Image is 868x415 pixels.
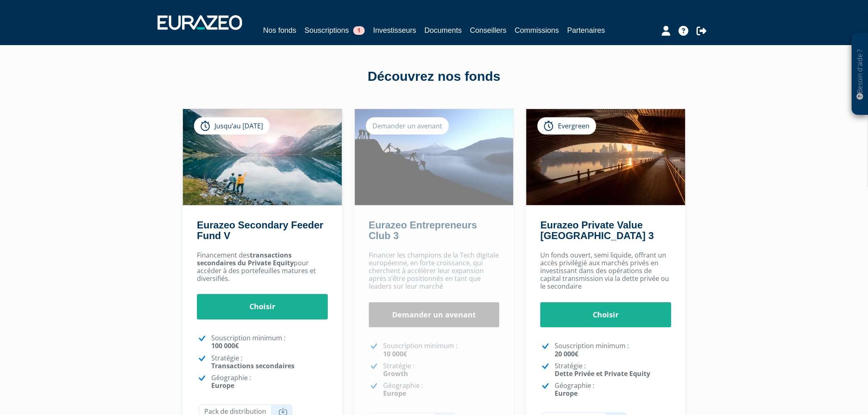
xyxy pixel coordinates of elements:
div: Découvrez nos fonds [200,67,668,86]
a: Demander un avenant [369,302,500,328]
a: Investisseurs [373,25,416,36]
div: Demander un avenant [366,117,449,135]
strong: 10 000€ [383,349,407,358]
strong: Europe [555,389,578,398]
a: Partenaires [567,25,605,36]
div: Jusqu’au [DATE] [194,117,270,135]
a: Souscriptions1 [304,25,365,36]
img: Eurazeo Private Value Europe 3 [526,109,685,205]
a: Choisir [540,302,671,328]
p: Stratégie : [555,362,671,378]
div: Evergreen [537,117,596,135]
a: Commissions [515,25,559,36]
strong: Europe [211,381,234,390]
span: 1 [353,26,365,35]
a: Choisir [197,294,328,319]
a: Eurazeo Entrepreneurs Club 3 [369,219,477,241]
p: Besoin d'aide ? [855,37,865,111]
a: Eurazeo Secondary Feeder Fund V [197,219,323,241]
p: Souscription minimum : [211,334,328,350]
strong: Dette Privée et Private Equity [555,369,650,378]
p: Souscription minimum : [555,342,671,358]
img: Eurazeo Entrepreneurs Club 3 [355,109,514,205]
strong: transactions secondaires du Private Equity [197,251,294,267]
p: Souscription minimum : [383,342,500,358]
p: Un fonds ouvert, semi liquide, offrant un accès privilégié aux marchés privés en investissant dan... [540,251,671,291]
strong: Europe [383,389,406,398]
img: 1732889491-logotype_eurazeo_blanc_rvb.png [158,15,242,30]
p: Géographie : [383,382,500,397]
a: Nos fonds [263,25,296,37]
p: Géographie : [555,382,671,397]
strong: Growth [383,369,408,378]
a: Conseillers [470,25,507,36]
p: Géographie : [211,374,328,390]
p: Stratégie : [383,362,500,378]
strong: 100 000€ [211,341,239,350]
strong: 20 000€ [555,349,578,358]
strong: Transactions secondaires [211,361,295,370]
a: Documents [424,25,461,36]
a: Eurazeo Private Value [GEOGRAPHIC_DATA] 3 [540,219,653,241]
img: Eurazeo Secondary Feeder Fund V [183,109,342,205]
p: Financement des pour accéder à des portefeuilles matures et diversifiés. [197,251,328,283]
p: Financer les champions de la Tech digitale européenne, en forte croissance, qui cherchent à accél... [369,251,500,291]
p: Stratégie : [211,354,328,370]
